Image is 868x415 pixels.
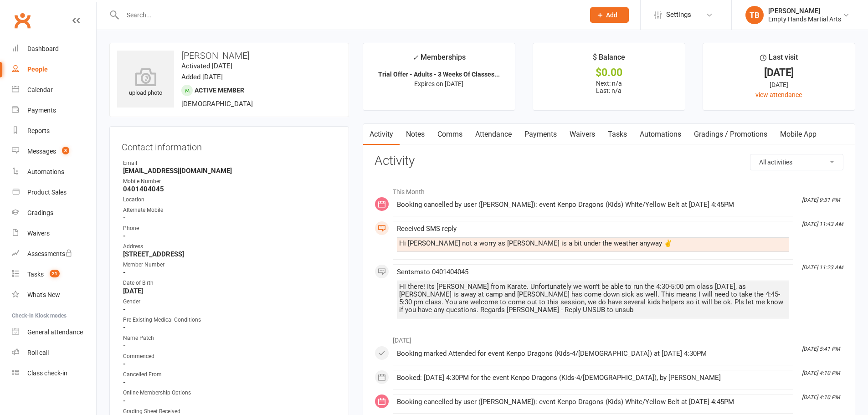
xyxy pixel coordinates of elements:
strong: - [123,323,337,332]
div: People [27,66,48,73]
div: Hi there! Its [PERSON_NAME] from Karate. Unfortunately we won't be able to run the 4:30-5:00 pm c... [399,283,787,314]
a: Automations [633,124,688,145]
input: Search... [120,9,578,21]
li: [DATE] [375,331,843,345]
div: Cancelled From [123,370,337,379]
div: $ Balance [593,51,625,68]
strong: - [123,397,337,405]
div: Mobile Number [123,177,337,186]
div: What's New [27,291,60,298]
span: Sent sms to 0401404045 [397,268,468,276]
div: Name Patch [123,334,337,343]
a: Payments [518,124,563,145]
div: Tasks [27,271,44,278]
a: Clubworx [11,9,34,32]
strong: 0401404045 [123,185,337,193]
a: Class kiosk mode [12,363,96,384]
div: Empty Hands Martial Arts [768,15,841,23]
span: 21 [50,270,60,277]
span: Add [606,11,617,19]
i: [DATE] 4:10 PM [802,370,840,376]
a: Gradings [12,203,96,223]
span: Active member [195,87,244,94]
div: Dashboard [27,45,59,52]
a: Mobile App [774,124,823,145]
div: Phone [123,224,337,233]
button: Add [590,7,629,23]
div: Online Membership Options [123,389,337,397]
time: Activated [DATE] [181,62,232,70]
strong: - [123,305,337,313]
a: Activity [363,124,400,145]
a: Automations [12,162,96,182]
div: Waivers [27,230,50,237]
div: Booked: [DATE] 4:30PM for the event Kenpo Dragons (Kids-4/[DEMOGRAPHIC_DATA]), by [PERSON_NAME] [397,374,789,382]
div: $0.00 [541,68,677,77]
a: Gradings / Promotions [688,124,774,145]
strong: - [123,268,337,277]
div: Hi [PERSON_NAME] not a worry as [PERSON_NAME] is a bit under the weather anyway ✌️ [399,240,787,247]
div: [PERSON_NAME] [768,7,841,15]
div: Email [123,159,337,168]
p: Next: n/a Last: n/a [541,80,677,94]
a: Dashboard [12,39,96,59]
div: Product Sales [27,189,67,196]
a: Reports [12,121,96,141]
div: Gradings [27,209,53,216]
div: Address [123,242,337,251]
li: This Month [375,182,843,197]
div: TB [745,6,764,24]
div: Booking cancelled by user ([PERSON_NAME]): event Kenpo Dragons (Kids) White/Yellow Belt at [DATE]... [397,398,789,406]
a: Comms [431,124,469,145]
div: Memberships [412,51,466,68]
a: People [12,59,96,80]
i: [DATE] 11:23 AM [802,264,843,271]
div: Location [123,195,337,204]
a: General attendance kiosk mode [12,322,96,343]
div: Payments [27,107,56,114]
span: [DEMOGRAPHIC_DATA] [181,100,253,108]
div: Calendar [27,86,53,93]
div: Commenced [123,352,337,361]
strong: [EMAIL_ADDRESS][DOMAIN_NAME] [123,167,337,175]
a: Attendance [469,124,518,145]
a: Assessments [12,244,96,264]
div: Received SMS reply [397,225,789,233]
strong: - [123,342,337,350]
h3: [PERSON_NAME] [117,51,341,61]
a: Payments [12,100,96,121]
i: [DATE] 11:43 AM [802,221,843,227]
i: [DATE] 9:31 PM [802,197,840,203]
a: Waivers [12,223,96,244]
div: [DATE] [711,80,847,90]
span: Expires on [DATE] [414,80,463,87]
a: Waivers [563,124,601,145]
i: [DATE] 4:10 PM [802,394,840,400]
div: Alternate Mobile [123,206,337,215]
a: Product Sales [12,182,96,203]
i: ✓ [412,53,418,62]
div: General attendance [27,328,83,336]
div: Reports [27,127,50,134]
strong: - [123,232,337,240]
div: Date of Birth [123,279,337,287]
a: Messages 3 [12,141,96,162]
h3: Contact information [122,138,337,152]
span: 3 [62,147,69,154]
a: view attendance [755,91,802,98]
a: Roll call [12,343,96,363]
i: [DATE] 5:41 PM [802,346,840,352]
div: Class check-in [27,369,67,377]
span: Settings [666,5,691,25]
div: [DATE] [711,68,847,77]
div: upload photo [117,68,174,98]
div: Booking cancelled by user ([PERSON_NAME]): event Kenpo Dragons (Kids) White/Yellow Belt at [DATE]... [397,201,789,209]
strong: [DATE] [123,287,337,295]
strong: [STREET_ADDRESS] [123,250,337,258]
strong: - [123,214,337,222]
div: Booking marked Attended for event Kenpo Dragons (Kids-4/[DEMOGRAPHIC_DATA]) at [DATE] 4:30PM [397,350,789,358]
strong: - [123,378,337,386]
h3: Activity [375,154,843,168]
strong: - [123,360,337,368]
a: Tasks 21 [12,264,96,285]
